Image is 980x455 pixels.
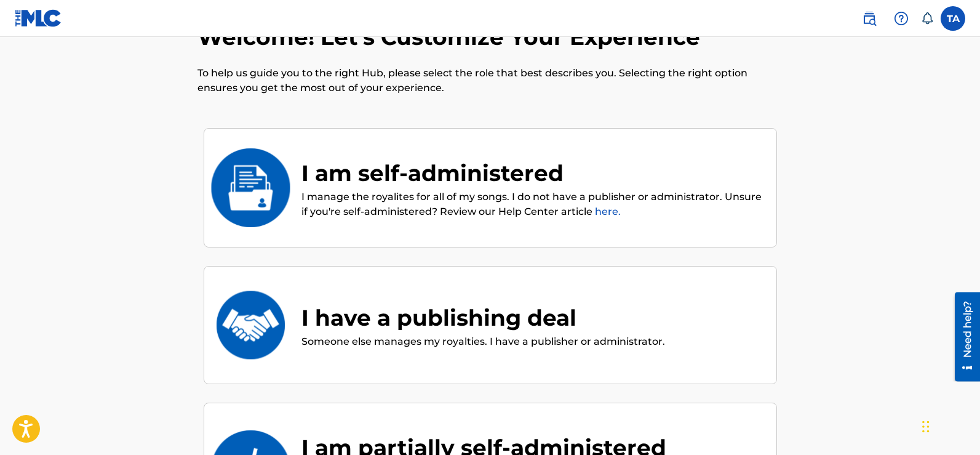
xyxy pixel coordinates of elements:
p: To help us guide you to the right Hub, please select the role that best describes you. Selecting ... [197,66,783,95]
a: here. [595,206,621,217]
div: I have a publishing dealI have a publishing dealSomeone else manages my royalties. I have a publi... [204,266,777,384]
p: Someone else manages my royalties. I have a publisher or administrator. [301,334,665,349]
div: I have a publishing deal [301,301,665,334]
div: I am self-administered [301,156,764,190]
iframe: Resource Center [946,292,980,382]
img: MLC Logo [15,9,62,27]
div: Need help? [14,9,30,65]
div: Notifications [921,12,933,25]
a: Public Search [857,6,882,31]
iframe: Chat Widget [918,396,980,455]
img: I am self-administered [210,148,290,227]
img: search [862,11,877,26]
div: Help [889,6,914,31]
div: Drag [922,408,930,445]
img: help [894,11,909,26]
div: User Menu [941,6,965,31]
p: I manage the royalites for all of my songs. I do not have a publisher or administrator. Unsure if... [301,190,764,219]
img: I have a publishing deal [210,286,290,364]
h2: Welcome! Let’s Customize Your Experience [197,23,706,51]
div: I am self-administeredI am self-administeredI manage the royalites for all of my songs. I do not ... [204,128,777,248]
